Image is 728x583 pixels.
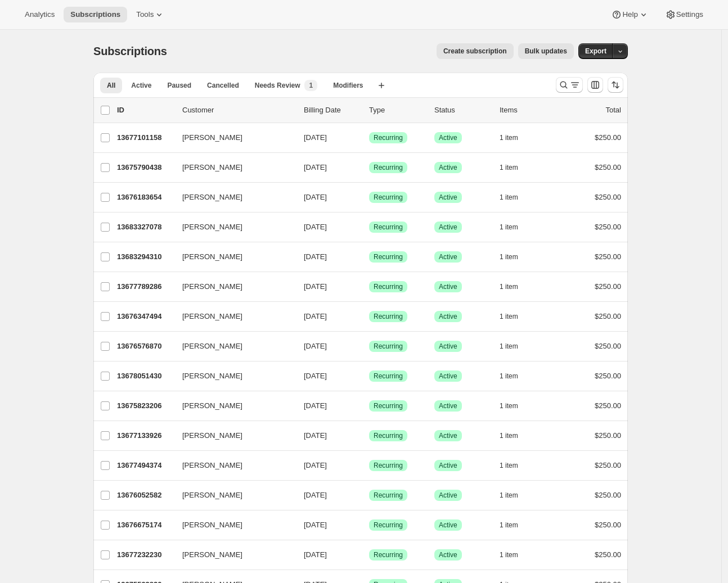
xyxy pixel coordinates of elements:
[131,81,151,90] span: Active
[117,281,173,292] p: 13677789286
[500,133,518,142] span: 1 item
[117,132,173,143] p: 13677101158
[587,77,603,93] button: Customize table column order and visibility
[304,282,327,291] span: [DATE]
[182,132,242,143] span: [PERSON_NAME]
[500,428,531,444] button: 1 item
[500,461,518,470] span: 1 item
[439,252,457,261] span: Active
[304,252,327,261] span: [DATE]
[304,342,327,350] span: [DATE]
[374,193,403,202] span: Recurring
[304,401,327,410] span: [DATE]
[176,397,288,415] button: [PERSON_NAME]
[117,279,621,295] div: 13677789286[PERSON_NAME][DATE]SuccessRecurringSuccessActive1 item$250.00
[374,431,403,440] span: Recurring
[176,248,288,266] button: [PERSON_NAME]
[374,282,403,291] span: Recurring
[500,431,518,440] span: 1 item
[176,278,288,296] button: [PERSON_NAME]
[304,372,327,380] span: [DATE]
[439,133,457,142] span: Active
[333,81,363,90] span: Modifiers
[182,341,242,352] span: [PERSON_NAME]
[500,105,556,116] div: Items
[167,81,191,90] span: Paused
[374,223,403,232] span: Recurring
[176,516,288,534] button: [PERSON_NAME]
[182,311,242,322] span: [PERSON_NAME]
[595,342,621,350] span: $250.00
[595,163,621,171] span: $250.00
[595,372,621,380] span: $250.00
[556,77,583,93] button: Search and filter results
[500,130,531,146] button: 1 item
[518,43,574,59] button: Bulk updates
[500,309,531,324] button: 1 item
[439,401,457,410] span: Active
[182,192,242,203] span: [PERSON_NAME]
[309,81,313,90] span: 1
[578,43,613,59] button: Export
[176,218,288,236] button: [PERSON_NAME]
[500,550,518,559] span: 1 item
[117,398,621,414] div: 13675823206[PERSON_NAME][DATE]SuccessRecurringSuccessActive1 item$250.00
[500,372,518,381] span: 1 item
[595,461,621,469] span: $250.00
[117,189,621,205] div: 13676183654[PERSON_NAME][DATE]SuccessRecurringSuccessActive1 item$250.00
[439,163,457,172] span: Active
[595,223,621,231] span: $250.00
[136,10,154,19] span: Tools
[500,160,531,175] button: 1 item
[117,338,621,354] div: 13676576870[PERSON_NAME][DATE]SuccessRecurringSuccessActive1 item$250.00
[18,7,61,22] button: Analytics
[117,160,621,175] div: 13675790438[PERSON_NAME][DATE]SuccessRecurringSuccessActive1 item$250.00
[182,105,295,116] p: Customer
[374,312,403,321] span: Recurring
[500,491,518,500] span: 1 item
[595,252,621,261] span: $250.00
[374,133,403,142] span: Recurring
[374,372,403,381] span: Recurring
[304,491,327,499] span: [DATE]
[117,222,173,233] p: 13683327078
[176,337,288,355] button: [PERSON_NAME]
[500,401,518,410] span: 1 item
[374,252,403,261] span: Recurring
[595,282,621,291] span: $250.00
[117,487,621,503] div: 13676052582[PERSON_NAME][DATE]SuccessRecurringSuccessActive1 item$250.00
[207,81,239,90] span: Cancelled
[117,368,621,384] div: 13678051430[PERSON_NAME][DATE]SuccessRecurringSuccessActive1 item$250.00
[117,105,173,116] p: ID
[500,547,531,563] button: 1 item
[182,370,242,382] span: [PERSON_NAME]
[604,7,655,22] button: Help
[117,458,621,473] div: 13677494374[PERSON_NAME][DATE]SuccessRecurringSuccessActive1 item$250.00
[176,308,288,326] button: [PERSON_NAME]
[176,129,288,147] button: [PERSON_NAME]
[182,222,242,233] span: [PERSON_NAME]
[182,430,242,441] span: [PERSON_NAME]
[658,7,710,22] button: Settings
[500,487,531,503] button: 1 item
[439,431,457,440] span: Active
[439,550,457,559] span: Active
[500,163,518,172] span: 1 item
[304,312,327,320] span: [DATE]
[374,550,403,559] span: Recurring
[374,521,403,530] span: Recurring
[117,341,173,352] p: 13676576870
[585,47,606,56] span: Export
[117,370,173,382] p: 13678051430
[525,47,567,56] span: Bulk updates
[117,547,621,563] div: 13677232230[PERSON_NAME][DATE]SuccessRecurringSuccessActive1 item$250.00
[117,130,621,146] div: 13677101158[PERSON_NAME][DATE]SuccessRecurringSuccessActive1 item$250.00
[500,249,531,265] button: 1 item
[676,10,703,19] span: Settings
[176,457,288,474] button: [PERSON_NAME]
[176,427,288,445] button: [PERSON_NAME]
[369,105,425,116] div: Type
[500,252,518,261] span: 1 item
[304,105,360,116] p: Billing Date
[437,43,514,59] button: Create subscription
